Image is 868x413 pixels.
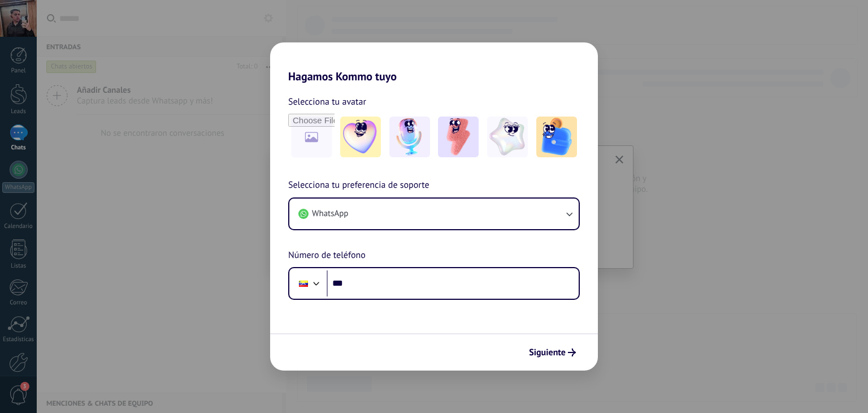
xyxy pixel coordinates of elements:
span: Siguiente [529,349,566,356]
span: Número de teléfono [288,248,366,263]
img: -2.jpeg [389,117,430,157]
h2: Hagamos Kommo tuyo [270,42,598,83]
span: WhatsApp [312,208,348,220]
div: Venezuela: + 58 [293,272,314,295]
img: -4.jpeg [487,117,528,157]
button: WhatsApp [289,199,579,229]
img: -3.jpeg [438,117,479,157]
img: -1.jpeg [340,117,381,157]
span: Selecciona tu preferencia de soporte [288,178,429,193]
span: Selecciona tu avatar [288,94,366,109]
img: -5.jpeg [536,117,577,157]
button: Siguiente [524,343,581,362]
